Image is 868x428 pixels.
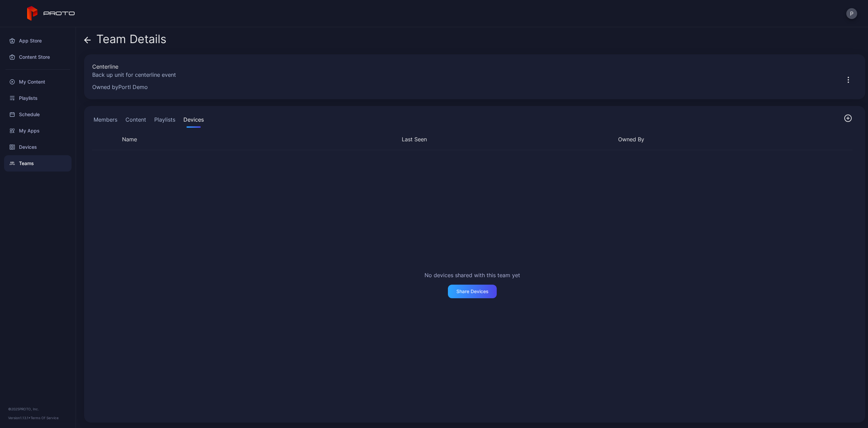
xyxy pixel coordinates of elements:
div: Centerline [92,63,831,71]
a: Schedule [4,106,72,123]
button: Share Devices [448,285,497,298]
button: Content [124,114,147,128]
div: © 2025 PROTO, Inc. [8,406,67,412]
div: Share Devices [456,289,489,294]
span: Version 1.13.1 • [8,416,31,420]
a: Playlists [4,90,72,106]
button: Devices [182,114,205,128]
div: Owned By [618,135,829,143]
div: No devices shared with this team yet [425,271,520,279]
a: Terms Of Service [31,416,59,420]
a: Content Store [4,49,72,65]
div: Last Seen [402,135,613,143]
a: My Content [4,74,72,90]
button: Playlists [153,114,177,128]
a: App Store [4,33,72,49]
a: Devices [4,139,72,155]
div: Owned by Portl Demo [92,83,831,91]
a: My Apps [4,123,72,139]
button: Members [92,114,119,128]
button: P [846,8,857,19]
div: Team Details [84,33,166,49]
div: Back up unit for centerline event [92,71,831,79]
a: Teams [4,155,72,172]
div: Name [92,135,396,143]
